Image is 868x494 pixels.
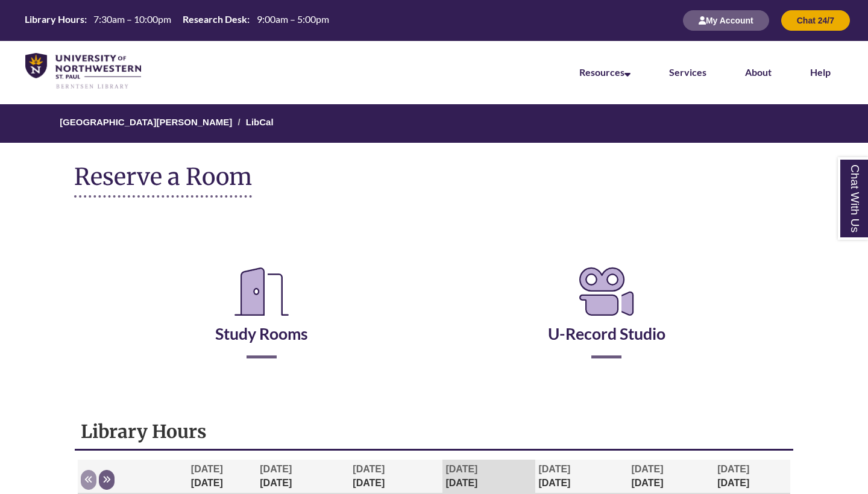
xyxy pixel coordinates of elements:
[257,13,329,25] span: 9:00am – 5:00pm
[74,228,794,394] div: Reserve a Room
[353,464,385,474] span: [DATE]
[535,460,628,494] th: [DATE]
[246,117,274,127] a: LibCal
[20,13,89,26] th: Library Hours:
[20,13,333,28] a: Hours Today
[631,464,663,474] span: [DATE]
[188,460,257,494] th: [DATE]
[548,294,665,343] a: U-Record Studio
[781,15,850,25] a: Chat 24/7
[25,53,141,90] img: UNWSP Library Logo
[445,464,477,474] span: [DATE]
[745,66,772,78] a: About
[20,13,333,27] table: Hours Today
[442,460,535,494] th: [DATE]
[717,464,749,474] span: [DATE]
[81,420,787,443] h1: Library Hours
[538,464,570,474] span: [DATE]
[579,66,631,78] a: Resources
[99,470,115,490] button: Next week
[683,10,769,31] button: My Account
[191,464,223,474] span: [DATE]
[81,470,96,490] button: Previous week
[781,10,850,31] button: Chat 24/7
[810,66,831,78] a: Help
[60,117,232,127] a: [GEOGRAPHIC_DATA][PERSON_NAME]
[178,13,251,26] th: Research Desk:
[215,294,308,343] a: Study Rooms
[257,460,350,494] th: [DATE]
[350,460,442,494] th: [DATE]
[74,164,252,198] h1: Reserve a Room
[683,15,769,25] a: My Account
[74,104,794,143] nav: Breadcrumb
[628,460,714,494] th: [DATE]
[260,464,292,474] span: [DATE]
[714,460,790,494] th: [DATE]
[669,66,706,78] a: Services
[93,13,171,25] span: 7:30am – 10:00pm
